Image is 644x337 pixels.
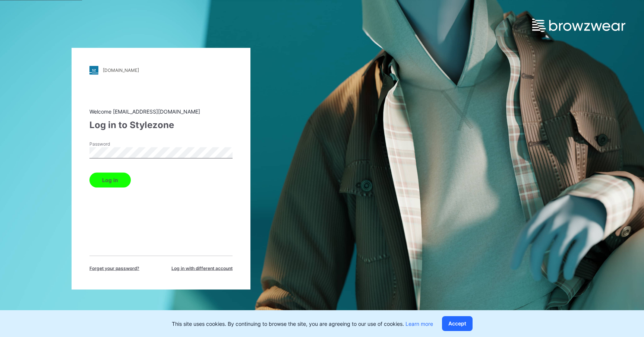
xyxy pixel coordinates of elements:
[89,107,233,115] div: Welcome [EMAIL_ADDRESS][DOMAIN_NAME]
[89,140,142,147] label: Password
[172,320,433,328] p: This site uses cookies. By continuing to browse the site, you are agreeing to our use of cookies.
[89,66,233,74] a: [DOMAIN_NAME]
[103,67,139,73] div: [DOMAIN_NAME]
[89,66,98,74] img: stylezone-logo.562084cfcfab977791bfbf7441f1a819.svg
[89,118,233,131] div: Log in to Stylezone
[89,265,139,271] span: Forget your password?
[171,265,233,271] span: Log in with different account
[442,316,473,331] button: Accept
[89,172,131,187] button: Log in
[405,321,433,327] a: Learn more
[532,19,625,32] img: browzwear-logo.e42bd6dac1945053ebaf764b6aa21510.svg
